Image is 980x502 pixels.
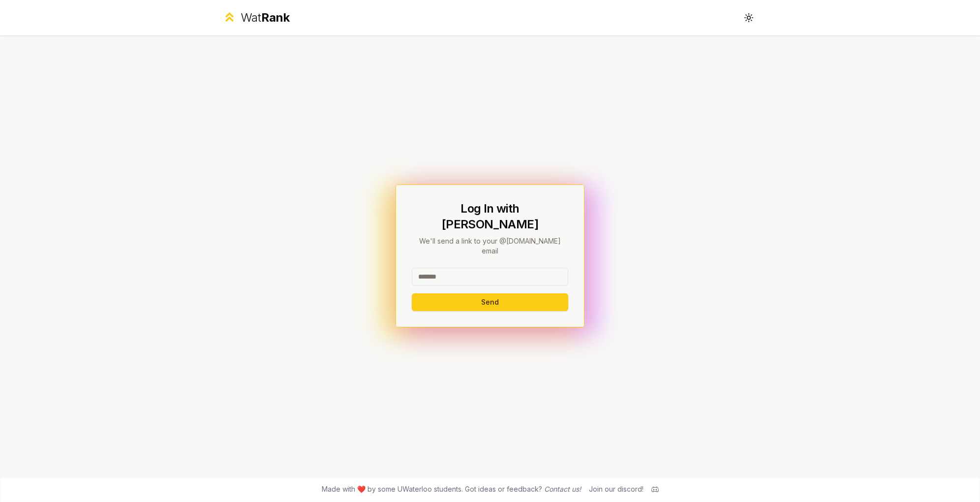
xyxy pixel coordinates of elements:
[544,485,581,493] a: Contact us!
[589,484,643,494] div: Join our discord!
[241,10,290,26] div: Wat
[322,484,581,494] span: Made with ❤️ by some UWaterloo students. Got ideas or feedback?
[412,201,568,232] h1: Log In with [PERSON_NAME]
[412,293,568,311] button: Send
[222,10,290,26] a: WatRank
[261,10,290,25] span: Rank
[412,236,568,256] p: We'll send a link to your @[DOMAIN_NAME] email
